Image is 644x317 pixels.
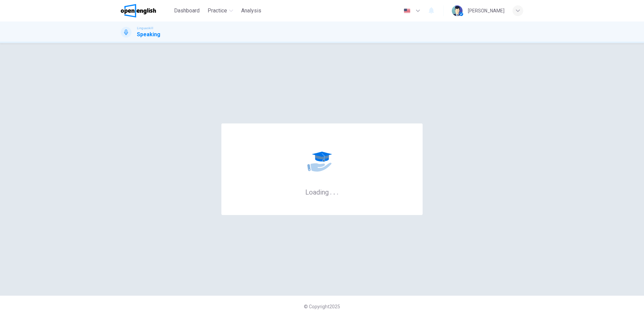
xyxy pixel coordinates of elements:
h6: . [330,186,332,197]
button: Dashboard [171,5,202,17]
img: OpenEnglish logo [121,4,156,17]
h6: . [333,186,335,197]
button: Practice [205,5,236,17]
img: Profile picture [452,5,463,16]
h1: Speaking [137,31,160,39]
span: Practice [208,7,227,15]
span: Dashboard [174,7,200,15]
img: en [403,8,411,13]
span: Linguaskill [137,26,153,31]
span: © Copyright 2025 [304,304,340,309]
button: Analysis [238,5,264,17]
span: Analysis [241,7,261,15]
div: [PERSON_NAME] [468,7,504,15]
h6: . [336,186,339,197]
h6: Loading [305,188,339,196]
a: OpenEnglish logo [121,4,171,17]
